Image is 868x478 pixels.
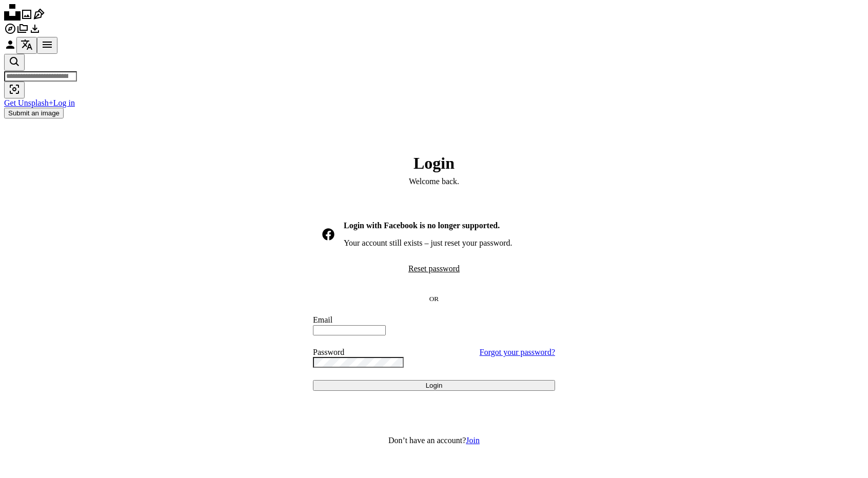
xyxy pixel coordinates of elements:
[21,13,33,22] a: Photos
[4,44,16,52] a: Log in / Sign up
[313,357,404,368] input: PasswordForgot your password?
[313,325,386,335] input: Email
[4,28,16,36] a: Explore
[313,154,555,173] h1: Login
[313,315,555,335] label: Email
[4,82,25,98] button: Visual search
[4,108,64,118] button: Submit an image
[344,221,512,230] p: Login with Facebook is no longer supported.
[429,295,439,303] small: OR
[321,264,547,273] a: Reset password
[4,54,864,98] form: Find visuals sitewide
[344,238,512,248] p: Your account still exists – just reset your password.
[466,436,480,445] a: Join
[16,28,29,36] a: Collections
[33,13,45,22] a: Illustrations
[29,28,41,36] a: Download History
[4,98,53,107] a: Get Unsplash+
[4,13,21,22] a: Home — Unsplash
[313,348,555,357] div: Password
[37,37,57,54] button: Menu
[4,54,25,71] button: Search Unsplash
[313,177,555,186] p: Welcome back.
[280,415,588,466] div: Don’t have an account?
[480,348,555,357] a: Forgot your password?
[53,98,75,107] a: Log in
[16,37,37,54] button: Language
[313,380,555,391] button: Login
